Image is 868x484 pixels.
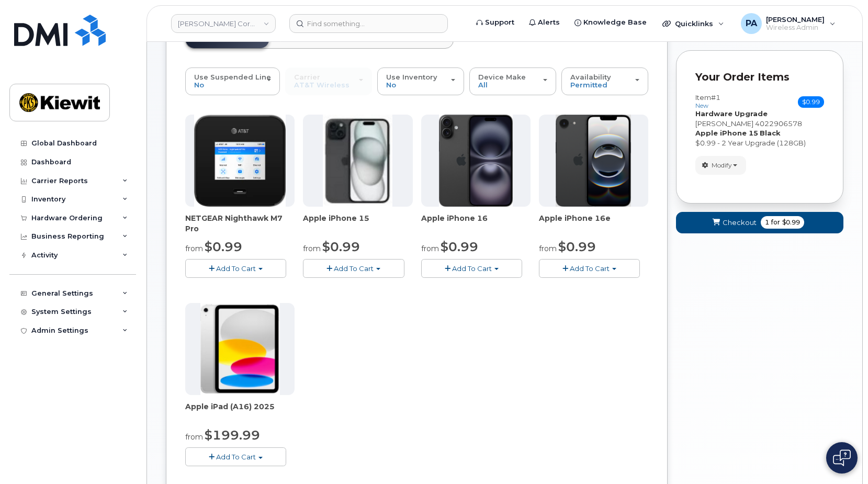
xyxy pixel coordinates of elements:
span: Device Make [478,73,526,81]
button: Add To Cart [539,259,640,277]
a: Knowledge Base [567,12,654,33]
span: 4022906578 [755,119,802,128]
strong: Apple iPhone 15 [695,129,758,137]
span: All [478,81,488,89]
small: new [695,102,708,109]
div: Apple iPhone 15 [303,213,412,234]
h3: Item [695,94,720,109]
span: $0.99 [205,239,242,254]
img: nighthawk_m7_pro.png [194,115,286,207]
span: $199.99 [205,427,260,443]
img: iPad_A16.PNG [200,303,280,395]
span: Add To Cart [334,264,374,273]
div: $0.99 - 2 Year Upgrade (128GB) [695,138,824,148]
small: from [185,244,203,253]
strong: Black [760,129,781,137]
button: Checkout 1 for $0.99 [676,212,843,233]
span: Add To Cart [216,264,256,273]
div: Apple iPhone 16 [421,213,531,234]
span: Add To Cart [570,264,610,273]
button: Add To Cart [185,447,286,466]
span: Availability [570,73,611,81]
a: Support [469,12,522,33]
span: Wireless Admin [766,24,825,32]
span: $0.99 [798,96,824,108]
span: Quicklinks [675,19,713,28]
span: Alerts [538,17,560,28]
small: from [303,244,321,253]
span: $0.99 [441,239,478,254]
button: Add To Cart [185,259,286,277]
p: Your Order Items [695,70,824,85]
a: Kiewit Corporation [171,14,276,33]
span: Add To Cart [452,264,492,273]
span: No [194,81,204,89]
span: $0.99 [322,239,360,254]
span: $0.99 [782,218,800,227]
button: Use Suspended Line No [185,67,280,95]
span: Knowledge Base [583,17,647,28]
img: iphone15.jpg [323,115,392,207]
span: 1 [765,218,769,227]
button: Add To Cart [421,259,522,277]
button: Modify [695,156,746,174]
img: Open chat [833,449,851,466]
div: Paul Andrews [734,13,843,34]
div: Apple iPad (A16) 2025 [185,401,295,422]
span: Checkout [723,218,757,228]
span: for [769,218,782,227]
span: Permitted [570,81,607,89]
img: iphone16e.png [556,115,631,207]
div: NETGEAR Nighthawk M7 Pro [185,213,295,234]
button: Availability Permitted [561,67,648,95]
button: Use Inventory No [377,67,464,95]
span: Add To Cart [216,453,256,461]
div: Quicklinks [655,13,731,34]
img: iphone_16_plus.png [439,115,513,207]
span: Modify [712,161,732,170]
a: Alerts [522,12,567,33]
span: #1 [711,93,720,102]
div: Apple iPhone 16e [539,213,648,234]
small: from [421,244,439,253]
span: [PERSON_NAME] [695,119,753,128]
button: Device Make All [469,67,556,95]
span: $0.99 [558,239,596,254]
strong: Hardware Upgrade [695,109,768,118]
span: PA [746,17,757,30]
span: Use Inventory [386,73,437,81]
small: from [539,244,557,253]
span: Support [485,17,514,28]
span: No [386,81,396,89]
small: from [185,432,203,442]
button: Add To Cart [303,259,404,277]
span: Use Suspended Line [194,73,271,81]
input: Find something... [289,14,448,33]
span: [PERSON_NAME] [766,15,825,24]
